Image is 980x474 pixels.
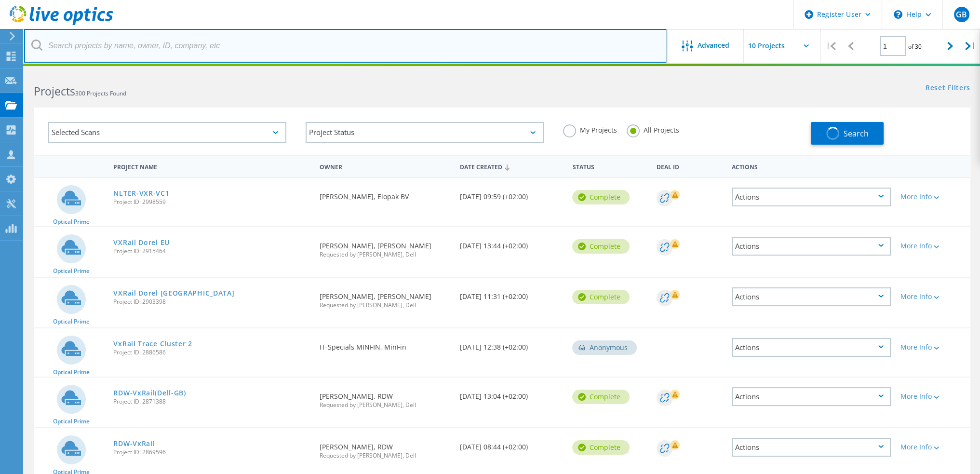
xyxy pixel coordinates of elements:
b: Projects [34,83,75,99]
span: GB [956,11,967,18]
span: Optical Prime [53,219,90,225]
div: Date Created [455,157,567,176]
div: More Info [900,344,966,351]
button: Search [811,122,884,145]
div: [PERSON_NAME], [PERSON_NAME] [315,278,455,318]
label: My Projects [563,124,617,134]
div: Complete [572,190,630,204]
div: Complete [572,390,630,404]
div: Project Name [108,157,314,175]
div: [DATE] 13:04 (+02:00) [455,378,567,409]
span: Project ID: 2915464 [113,248,309,254]
div: Anonymous [572,340,637,355]
div: More Info [900,393,966,400]
span: Requested by [PERSON_NAME], Dell [320,402,450,408]
div: Actions [732,188,891,206]
div: Deal Id [652,157,726,175]
div: | [821,29,841,63]
span: Advanced [698,42,729,49]
div: Actions [732,338,891,357]
div: Actions [732,387,891,406]
div: Status [567,157,652,175]
span: Requested by [PERSON_NAME], Dell [320,252,450,257]
div: Complete [572,440,630,455]
div: More Info [900,293,966,300]
div: [DATE] 13:44 (+02:00) [455,227,567,259]
div: Complete [572,290,630,304]
div: IT-Specials MINFIN, MinFin [315,328,455,360]
span: Optical Prime [53,369,90,375]
input: Search projects by name, owner, ID, company, etc [24,29,667,63]
a: RDW-VxRail(Dell-GB) [113,390,186,396]
label: All Projects [627,124,679,134]
span: Search [843,128,868,139]
div: | [960,29,980,63]
div: [PERSON_NAME], [PERSON_NAME] [315,227,455,267]
div: More Info [900,444,966,450]
div: Complete [572,239,630,254]
div: Owner [315,157,455,175]
a: Live Optics Dashboard [10,20,113,27]
svg: \n [894,10,902,19]
a: NLTER-VXR-VC1 [113,190,169,197]
div: [PERSON_NAME], RDW [315,378,455,418]
div: Project Status [306,122,544,143]
span: Project ID: 2869596 [113,449,309,455]
div: [DATE] 09:59 (+02:00) [455,178,567,210]
div: Actions [732,287,891,306]
div: Actions [727,157,896,175]
span: Optical Prime [53,268,90,274]
span: Requested by [PERSON_NAME], Dell [320,453,450,459]
a: Reset Filters [926,84,970,93]
span: Optical Prime [53,319,90,325]
a: VXRail Dorel EU [113,239,170,246]
div: [DATE] 12:38 (+02:00) [455,328,567,360]
span: Project ID: 2998559 [113,199,309,205]
span: 300 Projects Found [75,89,126,97]
div: Selected Scans [48,122,286,143]
div: [DATE] 11:31 (+02:00) [455,278,567,310]
span: Requested by [PERSON_NAME], Dell [320,302,450,308]
a: RDW-VxRail [113,440,155,447]
div: Actions [732,438,891,457]
div: [PERSON_NAME], RDW [315,428,455,468]
div: [PERSON_NAME], Elopak BV [315,178,455,210]
div: [DATE] 08:44 (+02:00) [455,428,567,460]
div: Actions [732,237,891,256]
span: Project ID: 2871388 [113,399,309,405]
div: More Info [900,243,966,249]
span: Project ID: 2903398 [113,299,309,305]
span: Project ID: 2886586 [113,350,309,355]
a: VxRail Trace Cluster 2 [113,340,192,347]
a: VXRail Dorel [GEOGRAPHIC_DATA] [113,290,234,297]
span: Optical Prime [53,419,90,424]
div: More Info [900,193,966,200]
span: of 30 [908,42,922,51]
